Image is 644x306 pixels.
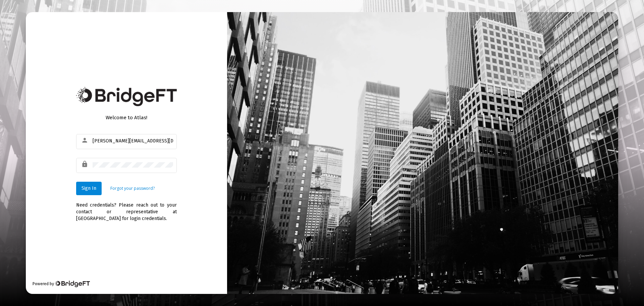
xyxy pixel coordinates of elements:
div: Need credentials? Please reach out to your contact or representative at [GEOGRAPHIC_DATA] for log... [76,195,177,222]
span: Sign In [82,185,96,191]
button: Sign In [76,182,102,195]
img: Bridge Financial Technology Logo [55,280,90,287]
img: Bridge Financial Technology Logo [76,87,177,106]
a: Forgot your password? [110,185,155,192]
mat-icon: person [81,136,89,144]
mat-icon: lock [81,160,89,168]
input: Email or Username [93,138,173,144]
div: Welcome to Atlas! [76,114,177,121]
div: Powered by [33,280,90,287]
